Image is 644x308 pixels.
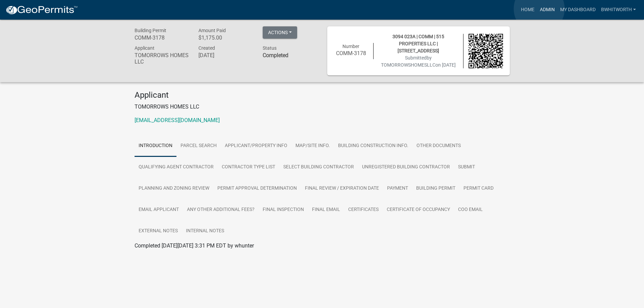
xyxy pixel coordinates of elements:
a: Permit Card [459,178,498,199]
strong: Completed [263,52,288,58]
a: [EMAIL_ADDRESS][DOMAIN_NAME] [135,117,220,123]
h6: TOMORROWS HOMES LLC [135,52,189,65]
p: TOMORROWS HOMES LLC [135,103,510,111]
h6: [DATE] [198,52,253,58]
span: Submitted on [DATE] [381,55,456,68]
a: Applicant/Property Info [221,135,291,157]
a: Final Inspection [259,199,308,221]
a: Building Construction Info. [334,135,412,157]
a: Other Documents [412,135,465,157]
h6: COMM-3178 [135,34,189,41]
a: Any other Additional Fees? [183,199,259,221]
a: Email Applicant [135,199,183,221]
a: Introduction [135,135,176,157]
a: Internal Notes [182,220,228,242]
a: Building Permit [412,178,459,199]
span: Number [342,44,359,49]
span: 3094 023A | COMM | 515 PROPERTIES LLC | [STREET_ADDRESS] [392,34,444,53]
a: Unregistered Building Contractor [358,157,454,178]
a: Admin [537,3,557,16]
a: Map/Site Info. [291,135,334,157]
a: Parcel search [176,135,221,157]
a: Permit Approval Determination [213,178,301,199]
a: Contractor Type List [218,157,279,178]
a: COO Email [454,199,487,221]
span: Amount Paid [198,28,226,33]
a: Select Building Contractor [279,157,358,178]
span: Completed [DATE][DATE] 3:31 PM EDT by whunter [135,242,254,249]
span: Status [263,45,277,51]
a: Home [518,3,537,16]
a: External Notes [135,220,182,242]
span: Applicant [135,45,154,51]
img: QR code [469,34,503,68]
a: Final Review / Expiration Date [301,178,383,199]
a: BWhitworth [598,3,639,16]
a: Certificate of Occupancy [383,199,454,221]
h6: COMM-3178 [334,50,368,56]
button: Actions [263,26,297,39]
a: Certificates [344,199,383,221]
h4: Applicant [135,90,510,100]
h6: $1,175.00 [198,34,253,41]
a: Final Email [308,199,344,221]
span: Building Permit [135,28,166,33]
a: Payment [383,178,412,199]
span: Created [198,45,215,51]
a: Planning and Zoning Review [135,178,213,199]
a: Submit [454,157,479,178]
a: Qualifying Agent Contractor [135,157,218,178]
a: My Dashboard [557,3,598,16]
